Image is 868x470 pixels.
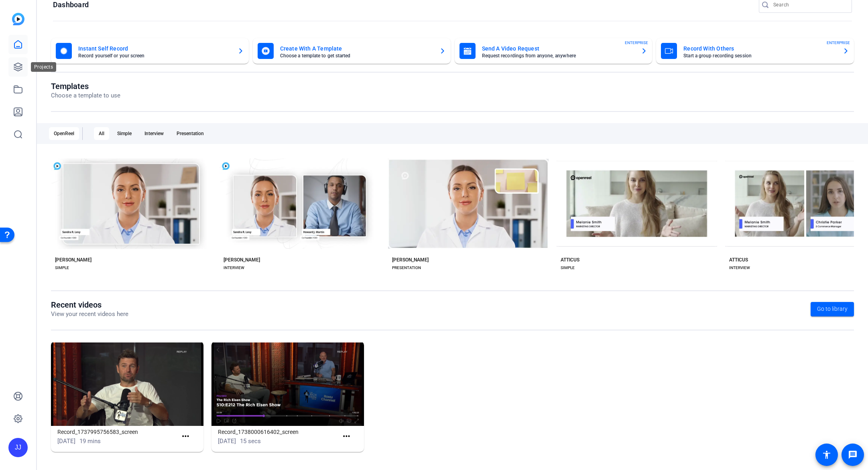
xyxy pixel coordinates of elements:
[561,265,575,271] div: SIMPLE
[482,44,635,53] mat-card-title: Send A Video Request
[811,302,854,316] a: Go to library
[49,127,79,140] div: OpenReel
[392,265,421,271] div: PRESENTATION
[78,44,231,53] mat-card-title: Instant Self Record
[55,265,69,271] div: SIMPLE
[31,62,56,72] div: Projects
[55,257,91,263] div: [PERSON_NAME]
[342,432,352,442] mat-icon: more_horiz
[79,438,101,445] span: 19 mins
[8,438,28,457] div: JJ
[51,38,249,64] button: Instant Self RecordRecord yourself or your screen
[181,432,191,442] mat-icon: more_horiz
[827,40,850,46] span: ENTERPRISE
[848,450,858,460] mat-icon: message
[656,38,854,64] button: Record With OthersStart a group recording sessionENTERPRISE
[218,438,236,445] span: [DATE]
[822,450,831,460] mat-icon: accessibility
[561,257,579,263] div: ATTICUS
[240,438,261,445] span: 15 secs
[51,310,128,319] p: View your recent videos here
[280,53,433,58] mat-card-subtitle: Choose a template to get started
[683,44,836,53] mat-card-title: Record With Others
[392,257,429,263] div: [PERSON_NAME]
[729,265,750,271] div: INTERVIEW
[51,300,128,310] h1: Recent videos
[78,53,231,58] mat-card-subtitle: Record yourself or your screen
[12,13,24,25] img: blue-gradient.svg
[224,257,260,263] div: [PERSON_NAME]
[280,44,433,53] mat-card-title: Create With A Template
[140,127,169,140] div: Interview
[455,38,653,64] button: Send A Video RequestRequest recordings from anyone, anywhereENTERPRISE
[51,81,120,91] h1: Templates
[51,91,120,100] p: Choose a template to use
[817,305,848,313] span: Go to library
[57,438,75,445] span: [DATE]
[94,127,109,140] div: All
[172,127,209,140] div: Presentation
[729,257,748,263] div: ATTICUS
[224,265,244,271] div: INTERVIEW
[51,341,203,427] img: Record_1737995756583_screen
[112,127,136,140] div: Simple
[482,53,635,58] mat-card-subtitle: Request recordings from anyone, anywhere
[218,427,338,437] h1: Record_1738000616402_screen
[683,53,836,58] mat-card-subtitle: Start a group recording session
[253,38,451,64] button: Create With A TemplateChoose a template to get started
[57,427,177,437] h1: Record_1737995756583_screen
[211,341,364,427] img: Record_1738000616402_screen
[625,40,648,46] span: ENTERPRISE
